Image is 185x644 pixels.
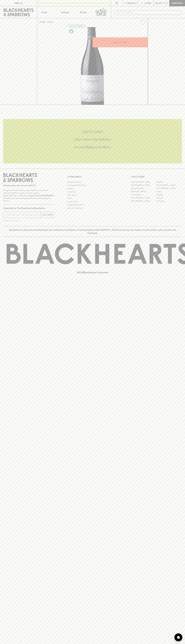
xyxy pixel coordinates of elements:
[14,2,23,5] p: FIND US
[67,193,118,197] a: Gift Cards
[67,190,118,193] a: Contact Us
[156,184,182,187] a: [GEOGRAPHIC_DATA]
[39,21,45,23] a: HOME
[156,193,182,196] a: Geelong
[74,6,93,18] a: Stores
[121,10,180,15] input: Try "Pinot noir"
[155,2,162,5] p: $0.00
[67,175,118,178] p: OTHER AREAS
[3,137,182,142] h5: Uber Same-Day Delivery
[37,6,56,18] button: Shop
[67,180,118,184] a: Bottle Drop FAQ's
[61,11,69,14] p: Tastings
[3,184,54,187] p: Sibling owned and run since [DATE]
[42,11,47,14] p: Shop
[3,145,182,149] h5: Across Melbourne Metro
[3,119,182,163] div: Call to action block
[3,207,54,210] p: Subscribe to The Blackhearts Newsletter
[3,219,54,222] p: We will never spam you
[69,29,73,33] img: Organic
[47,21,53,23] a: SHOP
[156,196,182,200] a: Prahran
[171,2,183,5] p: Checkout
[67,200,118,203] a: Privacy Policy
[127,2,137,5] p: Wishlist
[131,193,156,196] a: Fitzroy North
[156,187,182,190] a: [GEOGRAPHIC_DATA]
[156,190,182,193] a: Fitzroy
[166,2,167,4] p: 0
[156,180,182,184] a: Braddon
[80,11,87,14] p: Stores
[131,190,156,193] a: [PERSON_NAME]
[29,195,53,197] strong: Liquor License #32064953
[67,197,118,200] a: FAQ's
[3,130,182,134] h5: Click & Collect
[131,200,156,203] a: [GEOGRAPHIC_DATA]
[42,213,53,216] p: SUBSCRIBE
[131,187,156,190] a: Brunswick West
[139,19,147,26] button: Add to wishlist
[5,228,180,235] p: Blackhearts & Sparrows acknowledges the traditional Custodians of land throughout [GEOGRAPHIC_DAT...
[156,200,182,203] a: Thornbury
[93,37,148,47] button: ADD TO CART
[41,212,54,218] button: SUBSCRIBE
[131,175,182,178] p: OUR STORES
[37,27,148,105] img: 41186.png
[68,25,86,28] button: Add to wishlist
[56,6,74,18] a: Tastings
[67,184,118,187] a: Business & Bulk Gifting
[131,180,156,184] a: [GEOGRAPHIC_DATA]
[145,2,151,5] p: Login
[177,636,180,639] img: bubble-icon
[67,203,118,206] a: Shipping Information
[68,28,74,34] a: Organic
[113,41,127,44] p: ADD TO CART
[5,213,40,217] input: e.g. jane@blackheartsandsparrows.com.au
[131,196,156,200] a: [GEOGRAPHIC_DATA]
[3,189,54,202] p: It is against the law to sell or supply alcohol to, or to obtain alcohol on behalf of a person un...
[67,187,118,190] a: Careers
[67,206,118,210] a: Terms & Conditions
[131,184,156,187] a: [GEOGRAPHIC_DATA]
